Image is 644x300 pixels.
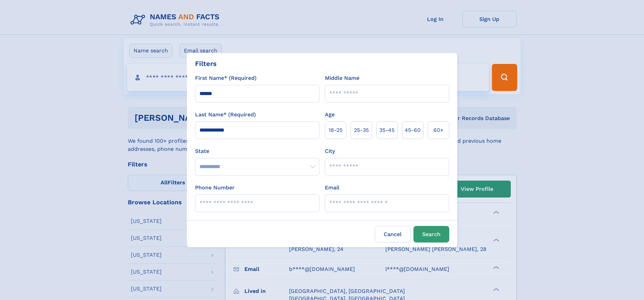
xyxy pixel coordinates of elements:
span: 60+ [433,126,444,134]
label: Cancel [375,226,411,243]
span: 18‑25 [329,126,342,134]
label: Age [325,111,335,119]
label: First Name* (Required) [195,74,257,82]
span: 35‑45 [379,126,395,134]
button: Search [413,226,449,243]
label: Email [325,184,339,192]
label: Phone Number [195,184,235,192]
label: Last Name* (Required) [195,111,256,119]
div: Filters [195,59,217,69]
span: 25‑35 [354,126,369,134]
span: 45‑60 [405,126,421,134]
label: City [325,147,335,155]
label: State [195,147,319,155]
label: Middle Name [325,74,359,82]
